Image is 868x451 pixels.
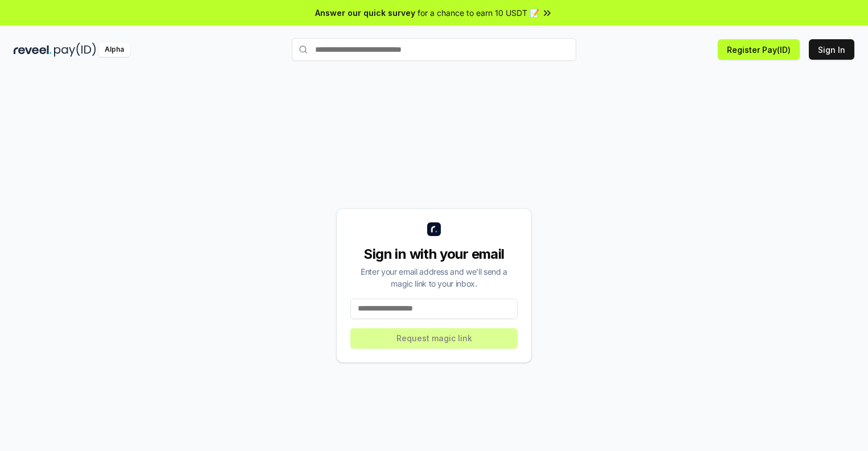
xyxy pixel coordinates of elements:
div: Alpha [98,43,130,57]
div: Sign in with your email [350,245,518,263]
button: Sign In [809,39,854,60]
div: Enter your email address and we’ll send a magic link to your inbox. [350,266,518,289]
span: Answer our quick survey [315,7,415,19]
span: for a chance to earn 10 USDT 📝 [418,7,539,19]
img: pay_id [54,43,96,57]
img: logo_small [427,222,441,236]
button: Register Pay(ID) [718,39,800,60]
img: reveel_dark [14,43,52,57]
